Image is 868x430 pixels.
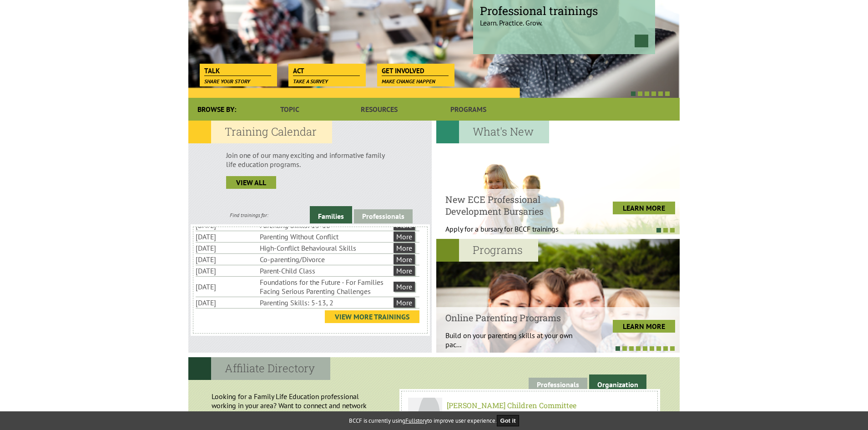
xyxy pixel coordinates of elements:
a: More [394,254,415,264]
span: Make change happen [382,78,435,85]
h4: Online Parenting Programs [445,312,581,324]
a: Get Involved Make change happen [377,64,453,76]
a: More [394,282,415,292]
h4: New ECE Professional Development Bursaries [445,193,581,217]
p: Learn. Practice. Grow. [480,10,648,27]
a: Fullstory [405,417,427,425]
a: Act Take a survey [288,64,364,76]
a: LEARN MORE [613,202,675,214]
a: LEARN MORE [613,320,675,333]
li: [DATE] [196,231,258,242]
li: Co-parenting/Divorce [260,254,392,265]
span: Get Involved [382,66,449,76]
a: More [394,298,415,308]
a: Resources [334,98,424,121]
span: Talk [204,66,271,76]
li: Parenting Skills: 5-13, 2 [260,297,392,308]
li: [DATE] [196,297,258,308]
span: Share your story [204,78,250,85]
a: Topic [245,98,334,121]
li: [DATE] [196,265,258,276]
p: Build on your parenting skills at your own pac... [445,331,581,349]
span: Act [293,66,360,76]
li: [DATE] [196,254,258,265]
a: Professionals [354,209,413,223]
p: Join one of our many exciting and informative family life education programs. [226,151,394,169]
li: Parenting Without Conflict [260,231,392,242]
li: Foundations for the Future - For Families Facing Serious Parenting Challenges [260,277,392,297]
li: Parent-Child Class [260,265,392,276]
span: Professional trainings [480,3,648,18]
a: Organization [589,374,646,392]
button: Got it [497,415,520,426]
div: Browse By: [188,98,245,121]
a: More [394,232,415,242]
a: view all [226,176,276,189]
li: [DATE] [196,243,258,253]
a: Talk Share your story [200,64,276,76]
a: Families [310,206,352,223]
a: View More Trainings [325,310,419,323]
h2: Affiliate Directory [188,357,330,380]
a: More [394,266,415,276]
h6: [PERSON_NAME] Children Committee [411,400,648,410]
a: More [394,243,415,253]
h2: What's New [436,121,549,143]
span: Take a survey [293,78,328,85]
li: High-Conflict Behavioural Skills [260,243,392,253]
p: Apply for a bursary for BCCF trainings West... [445,224,581,243]
h2: Programs [436,239,538,262]
a: Professionals [529,378,587,392]
li: [DATE] [196,281,258,292]
h2: Training Calendar [188,121,332,143]
div: Find trainings for: [188,212,310,218]
a: Programs [424,98,513,121]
